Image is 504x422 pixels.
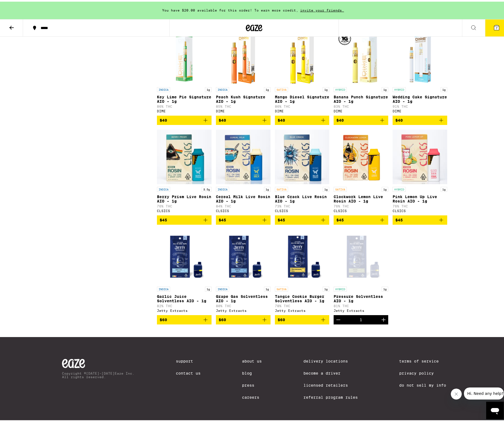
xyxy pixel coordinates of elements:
[393,128,447,183] img: CLSICS - Pink Lemon Up Live Rosin AIO - 1g
[216,108,271,111] div: DIME
[275,108,330,111] div: DIME
[399,369,446,374] a: Privacy Policy
[298,7,346,10] span: invite your friends.
[395,216,403,221] span: $45
[275,203,330,206] p: 73% THC
[393,203,447,206] p: 76% THC
[157,128,212,214] a: Open page for Berry Prism Live Rosin AIO - 1g from CLSICS
[334,285,347,290] p: HYBRID
[216,307,271,311] div: Jetty Extracts
[334,303,388,306] p: 81% THC
[216,207,271,211] div: CLSICS
[157,313,212,323] button: Add to bag
[157,185,170,190] p: INDICA
[205,85,212,90] p: 1g
[216,28,271,114] a: Open page for Peach Kush Signature AIO - 1g from DIME
[287,28,318,83] img: DIME - Mango Diesel Signature AIO - 1g
[160,116,167,121] span: $40
[219,116,226,121] span: $40
[278,116,285,121] span: $40
[303,369,358,374] a: Become a Driver
[323,85,329,90] p: 1g
[157,128,212,183] img: CLSICS - Berry Prism Live Rosin AIO - 1g
[275,193,330,202] p: Blue Crack Live Rosin AIO - 1g
[275,114,330,123] button: Add to bag
[157,303,212,306] p: 82% THC
[441,85,447,90] p: 1g
[334,185,347,190] p: SATIVA
[334,108,388,111] div: DIME
[157,307,212,311] div: Jetty Extracts
[336,116,344,121] span: $40
[334,128,388,183] img: CLSICS - Clockwork Lemon Live Rosin AIO - 1g
[216,128,271,214] a: Open page for Cereal Milk Live Rosin AIO - 1g from CLSICS
[216,227,271,282] img: Jetty Extracts - Grape Gas Solventless AIO - 1g
[393,85,406,90] p: HYBRID
[393,93,447,102] p: Wedding Cake Signature AIO - 1g
[393,114,447,123] button: Add to bag
[393,108,447,111] div: DIME
[451,387,462,398] iframe: Close message
[334,93,388,102] p: Banana Punch Signature AIO - 1g
[382,185,388,190] p: 1g
[393,28,447,114] a: Open page for Wedding Cake Signature AIO - 1g from DIME
[176,369,201,374] a: Contact Us
[379,313,388,323] button: Increment
[275,227,330,313] a: Open page for Tangie Cookie Burger Solventless AIO - 1g from Jetty Extracts
[275,293,330,301] p: Tangie Cookie Burger Solventless AIO - 1g
[334,114,388,123] button: Add to bag
[360,316,362,320] div: 1
[393,28,447,83] img: DIME - Wedding Cake Signature AIO - 1g
[334,103,388,107] p: 83% THC
[216,214,271,223] button: Add to bag
[334,207,388,211] div: CLSICS
[275,128,330,214] a: Open page for Blue Crack Live Rosin AIO - 1g from CLSICS
[275,307,330,311] div: Jetty Extracts
[157,293,212,301] p: Garlic Juice Solventless AIO - 1g
[382,285,388,290] p: 1g
[275,93,330,102] p: Mango Diesel Signature AIO - 1g
[216,114,271,123] button: Add to bag
[275,303,330,306] p: 78% THC
[275,128,330,183] img: CLSICS - Blue Crack Live Rosin AIO - 1g
[441,185,447,190] p: 1g
[202,185,212,190] p: 3.5g
[275,313,330,323] button: Add to bag
[399,381,446,386] a: Do Not Sell My Info
[395,116,403,121] span: $40
[157,203,212,206] p: 76% THC
[242,394,262,398] a: Careers
[275,285,288,290] p: SATIVA
[275,85,288,90] p: SATIVA
[157,103,212,107] p: 86% THC
[157,28,212,83] img: DIME - Key Lime Pie Signature AIO - 1g
[62,370,134,377] p: Copyright © [DATE]-[DATE] Eaze Inc. All rights reserved.
[216,227,271,313] a: Open page for Grape Gas Solventless AIO - 1g from Jetty Extracts
[176,357,201,362] a: Support
[336,216,344,221] span: $45
[393,103,447,107] p: 91% THC
[216,313,271,323] button: Add to bag
[334,313,343,323] button: Decrement
[228,28,259,83] img: DIME - Peach Kush Signature AIO - 1g
[157,207,212,211] div: CLSICS
[216,93,271,102] p: Peach Kush Signature AIO - 1g
[334,227,388,313] a: Open page for Pressure Solventless AIO - 1g from Jetty Extracts
[264,85,271,90] p: 1g
[157,28,212,114] a: Open page for Key Lime Pie Signature AIO - 1g from DIME
[242,357,262,362] a: About Us
[216,303,271,306] p: 80% THC
[219,216,226,221] span: $45
[157,114,212,123] button: Add to bag
[464,386,504,398] iframe: Message from company
[382,85,388,90] p: 1g
[275,227,330,282] img: Jetty Extracts - Tangie Cookie Burger Solventless AIO - 1g
[399,357,446,362] a: Terms of Service
[303,381,358,386] a: Licensed Retailers
[160,316,167,320] span: $60
[162,7,298,10] span: You have $20.00 available for this order! To earn more credit,
[393,207,447,211] div: CLSICS
[486,400,504,418] iframe: Button to launch messaging window
[334,28,388,83] img: DIME - Banana Punch Signature AIO - 1g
